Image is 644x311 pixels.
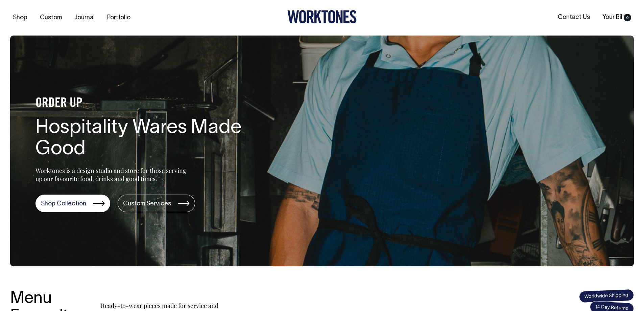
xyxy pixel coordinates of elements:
a: Journal [72,12,97,23]
p: Worktones is a design studio and store for those serving up our favourite food, drinks and good t... [35,166,189,183]
h1: Hospitality Wares Made Good [35,117,252,161]
span: 0 [624,14,631,21]
a: Custom Services [118,195,195,212]
a: Portfolio [104,12,133,23]
h4: ORDER UP [35,96,252,111]
span: Worldwide Shipping [579,289,634,303]
a: Shop Collection [35,195,110,212]
a: Contact Us [555,12,593,23]
a: Custom [37,12,65,23]
a: Your Bill0 [600,12,634,23]
a: Shop [10,12,30,23]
